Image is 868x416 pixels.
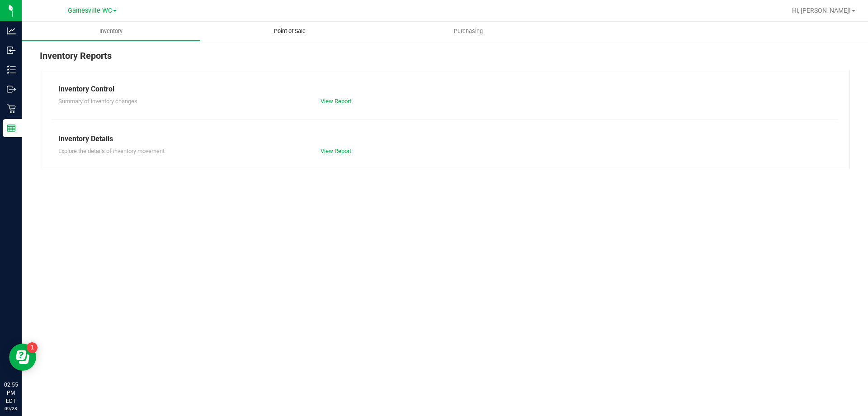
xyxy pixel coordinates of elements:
[7,26,16,35] inline-svg: Analytics
[7,124,16,133] inline-svg: Reports
[321,98,351,105] a: View Report
[58,148,165,154] span: Explore the details of inventory movement
[40,49,850,70] div: Inventory Reports
[379,22,557,41] a: Purchasing
[4,381,18,405] p: 02:55 PM EDT
[58,98,137,105] span: Summary of inventory changes
[200,22,379,41] a: Point of Sale
[7,85,16,94] inline-svg: Outbound
[58,84,831,95] div: Inventory Control
[4,405,18,412] p: 09/28
[7,46,16,55] inline-svg: Inbound
[321,148,351,154] a: View Report
[7,104,16,113] inline-svg: Retail
[27,342,38,353] iframe: Resource center unread badge
[262,27,318,35] span: Point of Sale
[68,7,112,14] span: Gainesville WC
[7,65,16,74] inline-svg: Inventory
[442,27,495,35] span: Purchasing
[87,27,135,35] span: Inventory
[58,134,831,144] div: Inventory Details
[9,344,36,371] iframe: Resource center
[22,22,200,41] a: Inventory
[792,7,851,14] span: Hi, [PERSON_NAME]!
